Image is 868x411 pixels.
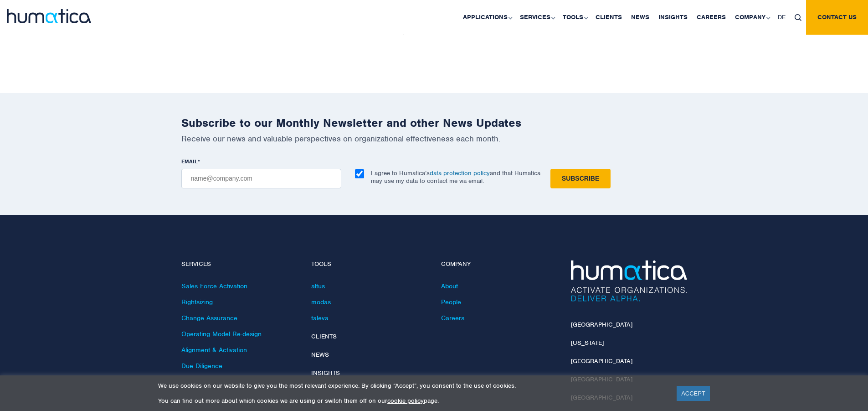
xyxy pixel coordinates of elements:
[181,260,298,268] h4: Services
[7,9,91,23] img: logo
[571,260,687,302] img: Humatica
[311,369,340,377] a: Insights
[571,339,604,347] a: [US_STATE]
[311,298,331,306] a: modas
[441,282,458,290] a: About
[181,298,213,306] a: Rightsizing
[181,362,222,370] a: Due Diligence
[181,116,687,130] h2: Subscribe to our Monthly Newsletter and other News Updates
[311,260,427,268] h4: Tools
[355,169,364,178] input: I agree to Humatica’sdata protection policyand that Humatica may use my data to contact me via em...
[181,169,341,188] input: name@company.com
[778,13,786,21] span: DE
[311,314,329,322] a: taleva
[371,169,540,185] p: I agree to Humatica’s and that Humatica may use my data to contact me via email.
[387,397,424,405] a: cookie policy
[158,382,665,390] p: We use cookies on our website to give you the most relevant experience. By clicking “Accept”, you...
[441,314,464,322] a: Careers
[441,260,557,268] h4: Company
[571,357,632,365] a: [GEOGRAPHIC_DATA]
[181,282,247,290] a: Sales Force Activation
[181,330,262,338] a: Operating Model Re-design
[550,169,611,188] input: Subscribe
[158,397,665,405] p: You can find out more about which cookies we are using or switch them off on our page.
[181,346,247,354] a: Alignment & Activation
[311,333,337,340] a: Clients
[571,321,632,328] a: [GEOGRAPHIC_DATA]
[677,386,710,401] a: ACCEPT
[181,134,687,144] p: Receive our news and valuable perspectives on organizational effectiveness each month.
[181,314,237,322] a: Change Assurance
[311,282,325,290] a: altus
[795,14,801,21] img: search_icon
[441,298,461,306] a: People
[311,351,329,359] a: News
[181,158,198,165] span: EMAIL
[430,169,490,177] a: data protection policy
